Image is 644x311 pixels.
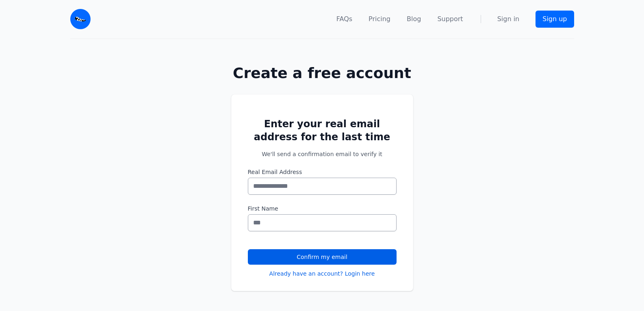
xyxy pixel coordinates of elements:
[248,249,397,265] button: Confirm my email
[536,11,574,28] a: Sign up
[407,14,421,24] a: Blog
[437,14,463,24] a: Support
[70,9,91,29] img: Email Monster
[205,65,439,81] h1: Create a free account
[336,14,352,24] a: FAQs
[248,204,397,213] label: First Name
[369,14,390,24] a: Pricing
[248,117,397,144] h2: Enter your real email address for the last time
[248,168,397,176] label: Real Email Address
[269,270,375,278] a: Already have an account? Login here
[497,14,520,24] a: Sign in
[248,150,397,158] p: We'll send a confirmation email to verify it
